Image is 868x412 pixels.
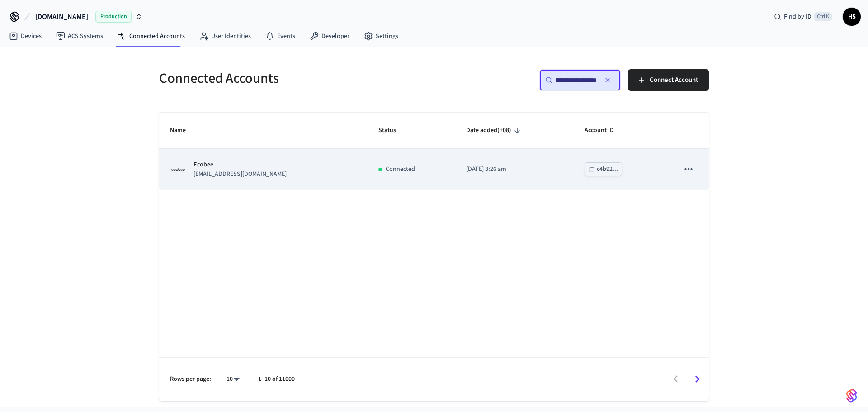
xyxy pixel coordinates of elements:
[687,369,708,390] button: Go to next page
[193,160,287,170] p: Ecobee
[35,11,88,22] span: [DOMAIN_NAME]
[159,113,709,190] table: sticky table
[95,11,132,23] span: Production
[170,374,211,384] p: Rows per page:
[597,164,618,175] div: c4b92...
[386,165,415,174] p: Connected
[585,123,626,137] span: Account ID
[843,8,861,26] button: HS
[258,28,302,44] a: Events
[628,69,709,91] button: Connect Account
[170,123,198,137] span: Name
[192,28,258,44] a: User Identities
[258,374,295,384] p: 1–10 of 11000
[49,28,110,44] a: ACS Systems
[159,69,429,88] h5: Connected Accounts
[585,162,622,176] button: c4b92...
[302,28,357,44] a: Developer
[466,165,563,174] p: [DATE] 3:26 am
[846,388,857,403] img: SeamLogoGradient.69752ec5.svg
[357,28,406,44] a: Settings
[784,12,811,21] span: Find by ID
[844,9,860,25] span: HS
[814,12,832,21] span: Ctrl K
[466,123,523,137] span: Date added(+08)
[2,28,49,44] a: Devices
[193,170,287,179] p: [EMAIL_ADDRESS][DOMAIN_NAME]
[767,9,839,25] div: Find by IDCtrl K
[110,28,192,44] a: Connected Accounts
[170,161,186,178] img: ecobee_logo_square
[378,123,408,137] span: Status
[650,74,698,86] span: Connect Account
[222,373,244,386] div: 10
